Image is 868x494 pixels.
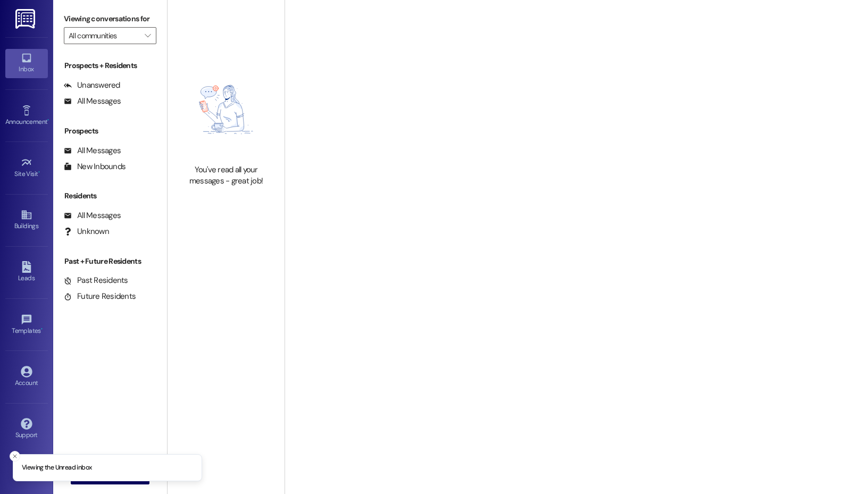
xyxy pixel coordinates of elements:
a: Buildings [5,206,48,235]
a: Site Visit • [5,154,48,182]
a: Leads [5,258,48,287]
a: Support [5,415,48,443]
div: All Messages [64,145,121,156]
div: All Messages [64,96,121,107]
div: Prospects [53,125,167,137]
div: Future Residents [64,291,136,302]
button: Close toast [10,451,20,462]
p: Viewing the Unread inbox [22,463,91,473]
div: Prospects + Residents [53,60,167,71]
div: Unanswered [64,80,120,91]
input: All communities [69,27,139,44]
img: empty-state [179,60,273,159]
a: Templates • [5,311,48,339]
i:  [145,31,151,40]
span: • [47,116,49,124]
a: Account [5,363,48,391]
div: You've read all your messages - great job! [179,164,273,187]
div: New Inbounds [64,161,126,172]
span: • [38,169,40,176]
label: Viewing conversations for [64,11,156,27]
div: Residents [53,190,167,202]
div: Past + Future Residents [53,256,167,267]
div: Past Residents [64,275,128,286]
img: ResiDesk Logo [15,9,37,29]
div: Unknown [64,226,109,237]
div: All Messages [64,210,121,221]
span: • [41,325,43,333]
a: Inbox [5,49,48,78]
